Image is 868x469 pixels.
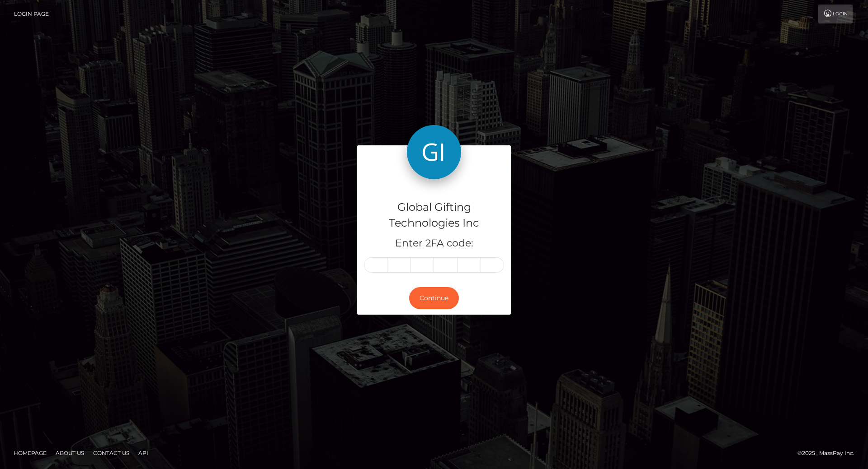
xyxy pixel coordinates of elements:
[409,287,459,309] button: Continue
[90,446,133,460] a: Contact Us
[818,5,853,23] a: Login
[364,200,504,231] h4: Global Gifting Technologies Inc
[364,237,504,251] h5: Enter 2FA code:
[797,448,861,458] div: © 2025 , MassPay Inc.
[407,125,461,179] img: Global Gifting Technologies Inc
[135,446,152,460] a: API
[14,5,49,23] a: Login Page
[52,446,88,460] a: About Us
[10,446,50,460] a: Homepage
